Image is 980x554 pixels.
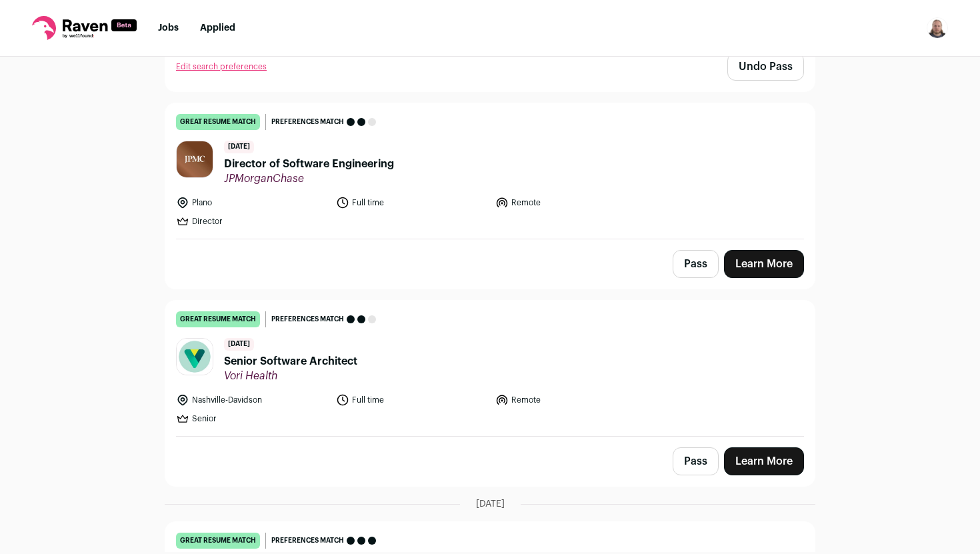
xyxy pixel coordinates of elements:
li: Nashville-Davidson [176,393,328,407]
li: Senior [176,412,328,425]
span: Preferences match [271,313,344,326]
span: Director of Software Engineering [224,156,394,172]
button: Undo Pass [727,53,804,81]
li: Remote [495,196,647,209]
button: Open dropdown [927,17,948,39]
a: Jobs [158,23,179,33]
li: Plano [176,196,328,209]
div: great resume match [176,533,260,549]
li: Full time [336,393,488,407]
li: Remote [495,393,647,407]
a: Applied [200,23,235,33]
li: Director [176,215,328,228]
a: great resume match Preferences match [DATE] Director of Software Engineering JPMorganChase Plano ... [165,103,815,239]
li: Full time [336,196,488,209]
span: Vori Health [224,369,357,383]
span: Preferences match [271,534,344,547]
span: Senior Software Architect [224,353,357,369]
img: 7b885d7853d99a6fb4b23532aa805c1cb4f5ba713b0885dd6b9d7d733eac6e3d.jpg [177,339,213,375]
a: great resume match Preferences match [DATE] Senior Software Architect Vori Health Nashville-David... [165,301,815,436]
span: [DATE] [476,497,505,511]
a: Edit search preferences [176,61,267,72]
button: Pass [673,250,719,278]
button: Pass [673,447,719,475]
a: Learn More [724,250,804,278]
div: great resume match [176,311,260,327]
span: [DATE] [224,141,254,153]
img: dbf1e915ae85f37df3404b4c05d486a3b29b5bae2d38654172e6aa14fae6c07c.jpg [177,141,213,177]
span: Preferences match [271,115,344,129]
img: 6560051-medium_jpg [927,17,948,39]
a: Learn More [724,447,804,475]
span: [DATE] [224,338,254,351]
div: great resume match [176,114,260,130]
span: JPMorganChase [224,172,394,185]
